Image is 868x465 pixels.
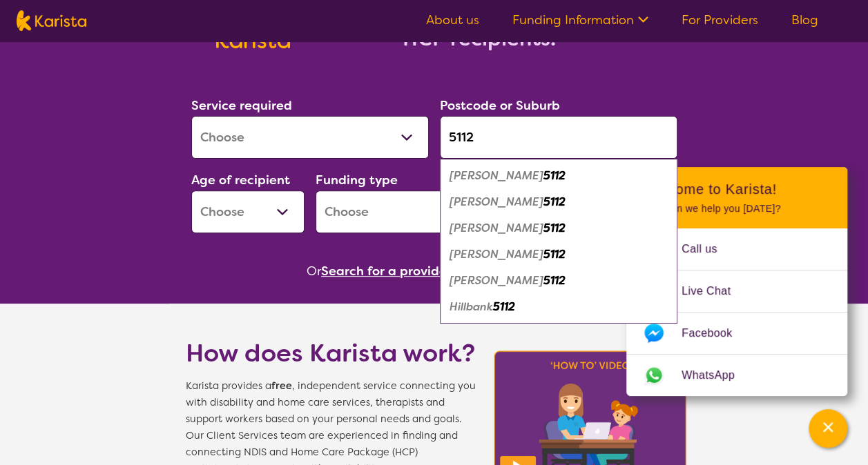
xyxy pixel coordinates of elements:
[543,273,566,288] em: 5112
[450,195,543,209] em: [PERSON_NAME]
[626,228,847,396] ul: Choose channel
[493,299,515,314] em: 5112
[447,215,671,241] div: Elizabeth Grove 5112
[321,261,561,281] button: Search for a provider to leave a review
[809,409,847,448] button: Channel Menu
[307,261,321,281] span: Or
[271,379,292,393] b: free
[186,337,476,370] h1: How does Karista work?
[543,195,566,209] em: 5112
[440,116,677,159] input: Type
[450,221,543,235] em: [PERSON_NAME]
[543,247,566,261] em: 5112
[450,168,543,183] em: [PERSON_NAME]
[191,172,290,188] label: Age of recipient
[543,168,566,183] em: 5112
[450,299,493,314] em: Hillbank
[450,273,543,288] em: [PERSON_NAME]
[426,12,479,28] a: About us
[682,323,749,344] span: Facebook
[450,247,543,261] em: [PERSON_NAME]
[447,241,671,268] div: Elizabeth South 5112
[643,203,831,215] p: How can we help you [DATE]?
[447,294,671,320] div: Hillbank 5112
[682,239,734,259] span: Call us
[626,355,847,396] a: Web link opens in a new tab.
[512,12,648,28] a: Funding Information
[440,97,560,114] label: Postcode or Suburb
[543,221,566,235] em: 5112
[17,10,86,31] img: Karista logo
[643,181,831,197] h2: Welcome to Karista!
[791,12,818,28] a: Blog
[307,1,652,51] h2: Free to NDIS participants and HCP recipients.
[682,365,751,386] span: WhatsApp
[682,281,747,301] span: Live Chat
[191,97,292,114] label: Service required
[682,12,758,28] a: For Providers
[447,189,671,215] div: Elizabeth East 5112
[447,163,671,189] div: Elizabeth 5112
[447,268,671,294] div: Elizabeth Vale 5112
[316,172,398,188] label: Funding type
[626,167,847,396] div: Channel Menu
